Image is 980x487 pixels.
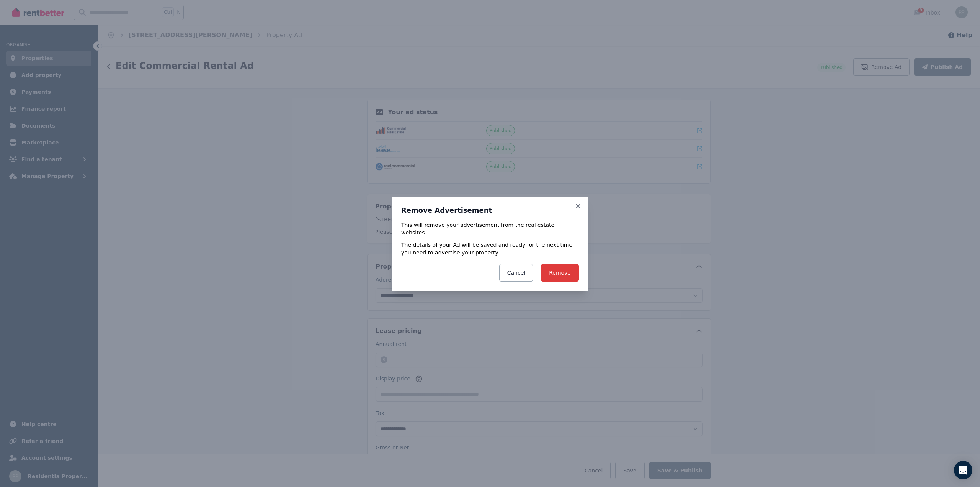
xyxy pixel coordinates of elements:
[541,264,579,282] button: Remove
[401,206,579,215] h3: Remove Advertisement
[401,221,579,236] p: This will remove your advertisement from the real estate websites.
[499,264,533,282] button: Cancel
[401,241,579,256] p: The details of your Ad will be saved and ready for the next time you need to advertise your prope...
[954,461,972,479] div: Open Intercom Messenger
